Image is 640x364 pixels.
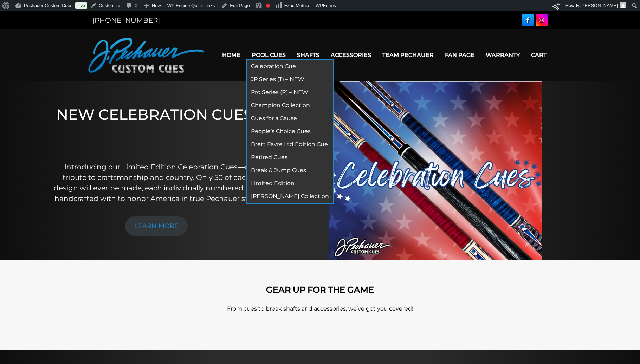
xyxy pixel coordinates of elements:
p: From cues to break shafts and accessories, we’ve got you covered! [120,305,521,313]
a: Cart [525,46,552,64]
a: JP Series (T) – NEW [247,73,333,86]
a: Shafts [291,46,325,64]
a: [PHONE_NUMBER] [92,16,160,25]
h1: NEW CELEBRATION CUES! [52,106,261,152]
a: Champion Collection [247,99,333,112]
strong: GEAR UP FOR THE GAME [266,285,374,295]
a: LEARN MORE [125,216,188,236]
a: Home [216,46,246,64]
a: Accessories [325,46,377,64]
a: Celebration Cue [247,60,333,73]
a: People’s Choice Cues [247,125,333,138]
a: Break & Jump Cues [247,164,333,177]
img: Pechauer Custom Cues [88,38,204,73]
a: Fan Page [439,46,480,64]
a: Limited Edition [247,177,333,190]
a: Cues for a Cause [247,112,333,125]
a: Team Pechauer [377,46,439,64]
div: Needs improvement [266,4,270,8]
a: Pro Series (R) – NEW [247,86,333,99]
a: Pool Cues [246,46,291,64]
a: [PERSON_NAME] Collection [247,190,333,203]
p: Introducing our Limited Edition Celebration Cues—a tribute to craftsmanship and country. Only 50 ... [52,162,261,204]
a: Retired Cues [247,151,333,164]
a: Brett Favre Ltd Edition Cue [247,138,333,151]
span: [PERSON_NAME] [580,3,618,8]
a: Live [75,2,87,9]
a: Warranty [480,46,525,64]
